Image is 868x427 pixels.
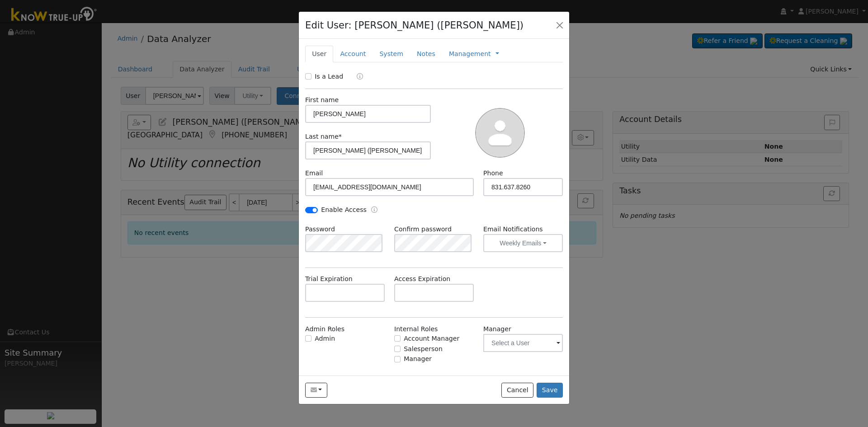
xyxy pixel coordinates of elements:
[305,169,323,178] label: Email
[394,225,452,234] label: Confirm password
[404,354,432,364] label: Manager
[305,274,353,284] label: Trial Expiration
[339,133,342,140] span: Required
[483,234,563,252] button: Weekly Emails
[483,225,563,234] label: Email Notifications
[394,346,401,352] input: Salesperson
[333,46,373,62] a: Account
[315,72,343,81] label: Is a Lead
[537,383,563,398] button: Save
[394,274,450,284] label: Access Expiration
[315,334,335,343] label: Admin
[449,49,491,59] a: Management
[394,324,438,334] label: Internal Roles
[542,374,563,383] div: Stats
[483,334,563,352] input: Select a User
[305,383,327,398] button: mikenelson109@yahoo.com
[305,132,342,141] label: Last name
[305,46,333,62] a: User
[483,169,503,178] label: Phone
[305,324,344,334] label: Admin Roles
[404,334,459,343] label: Account Manager
[305,225,335,234] label: Password
[404,344,443,354] label: Salesperson
[394,356,401,362] input: Manager
[483,324,511,334] label: Manager
[394,335,401,342] input: Account Manager
[501,383,533,398] button: Cancel
[305,335,311,342] input: Admin
[305,18,524,33] h4: Edit User: [PERSON_NAME] ([PERSON_NAME])
[410,46,442,62] a: Notes
[321,205,367,215] label: Enable Access
[373,46,410,62] a: System
[371,205,377,216] a: Enable Access
[305,95,339,105] label: First name
[305,73,311,80] input: Is a Lead
[350,72,363,82] a: Lead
